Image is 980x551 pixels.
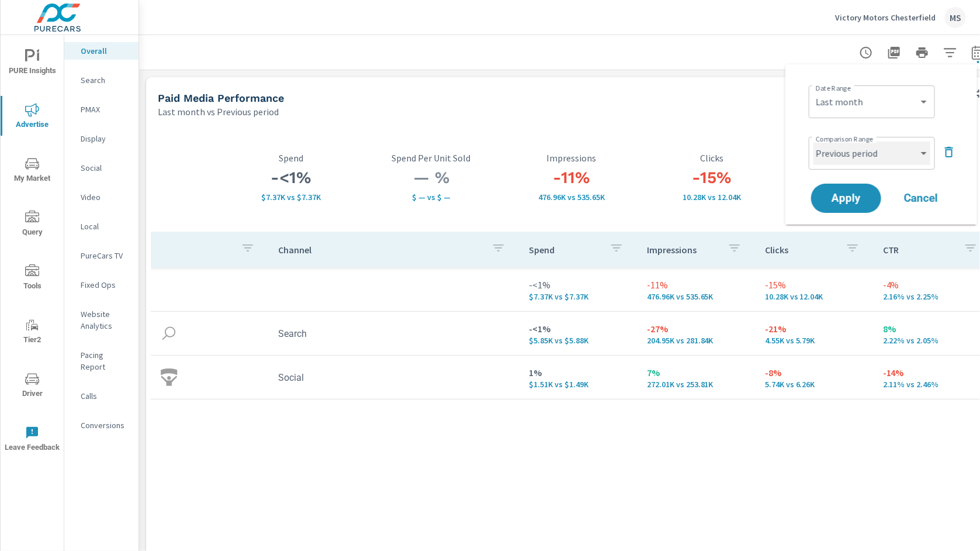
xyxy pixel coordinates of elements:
[81,74,129,86] p: Search
[64,218,138,235] div: Local
[64,71,138,89] div: Search
[81,133,129,144] p: Display
[64,42,138,60] div: Overall
[529,366,628,380] p: 1%
[647,278,746,292] p: -11%
[4,211,60,239] span: Query
[221,168,361,188] h3: -<1%
[765,292,864,301] p: 10,280 vs 12,041
[158,105,279,119] p: Last month vs Previous period
[278,244,482,256] p: Channel
[4,49,60,78] span: PURE Insights
[647,380,746,389] p: 272,009 vs 253,806
[64,101,138,118] div: PMAX
[361,192,501,202] p: $ — vs $ —
[782,168,922,188] h3: -4%
[886,184,956,213] button: Cancel
[642,168,782,188] h3: -15%
[765,380,864,389] p: 5,735 vs 6,255
[529,244,600,256] p: Spend
[81,191,129,203] p: Video
[160,369,178,386] img: icon-social.svg
[501,192,642,202] p: 476,955 vs 535,647
[529,292,628,301] p: $7,365 vs $7,371
[765,244,836,256] p: Clicks
[835,12,936,23] p: Victory Motors Chesterfield
[81,349,129,373] p: Pacing Report
[361,168,501,188] h3: — %
[765,366,864,380] p: -8%
[4,157,60,185] span: My Market
[529,380,628,389] p: $1,512 vs $1,495
[945,7,966,28] div: MS
[4,372,60,401] span: Driver
[647,292,746,301] p: 476,955 vs 535,647
[221,153,361,163] p: Spend
[529,322,628,336] p: -<1%
[81,279,129,291] p: Fixed Ops
[64,305,138,335] div: Website Analytics
[939,41,962,64] button: Apply Filters
[765,336,864,345] p: 4,545 vs 5,786
[782,153,922,163] p: CTR
[64,188,138,206] div: Video
[1,35,64,466] div: nav menu
[529,278,628,292] p: -<1%
[642,153,782,163] p: Clicks
[158,92,284,104] h5: Paid Media Performance
[81,221,129,232] p: Local
[81,419,129,431] p: Conversions
[782,192,922,202] p: 2.16% vs 2.25%
[529,336,628,345] p: $5,854 vs $5,877
[4,103,60,132] span: Advertise
[882,41,906,64] button: "Export Report to PDF"
[64,130,138,147] div: Display
[269,363,520,392] td: Social
[647,366,746,380] p: 7%
[81,162,129,174] p: Social
[81,250,129,261] p: PureCars TV
[501,153,642,163] p: Impressions
[501,168,642,188] h3: -11%
[81,104,129,115] p: PMAX
[81,390,129,402] p: Calls
[361,153,501,163] p: Spend Per Unit Sold
[4,426,60,454] span: Leave Feedback
[910,41,934,64] button: Print Report
[64,416,138,434] div: Conversions
[64,159,138,177] div: Social
[642,192,782,202] p: 10,280 vs 12,041
[64,387,138,405] div: Calls
[823,193,870,204] span: Apply
[81,45,129,57] p: Overall
[765,322,864,336] p: -21%
[160,325,178,342] img: icon-search.svg
[647,322,746,336] p: -27%
[647,244,718,256] p: Impressions
[4,318,60,347] span: Tier2
[221,192,361,202] p: $7,365 vs $7,371
[4,264,60,293] span: Tools
[898,193,944,204] span: Cancel
[765,278,864,292] p: -15%
[64,247,138,264] div: PureCars TV
[647,336,746,345] p: 204,946 vs 281,841
[269,319,520,349] td: Search
[883,244,954,256] p: CTR
[64,346,138,376] div: Pacing Report
[81,308,129,332] p: Website Analytics
[811,184,881,213] button: Apply
[64,276,138,294] div: Fixed Ops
